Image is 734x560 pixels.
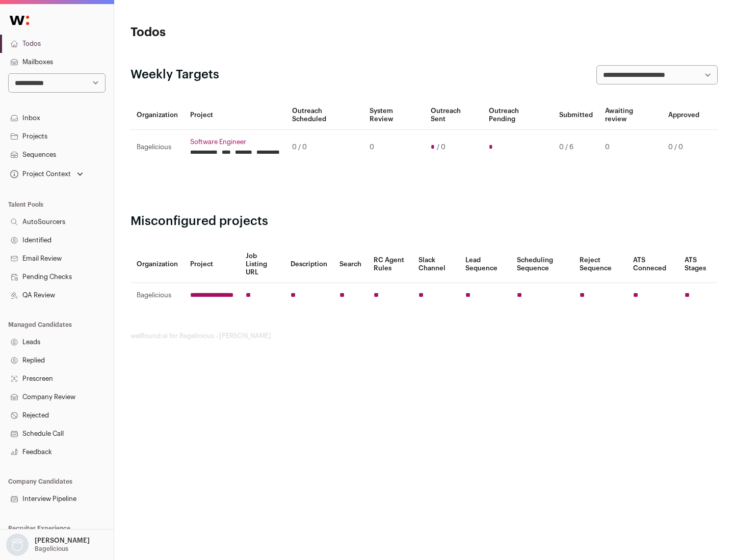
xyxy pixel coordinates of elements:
[573,246,627,283] th: Reject Sequence
[130,101,184,130] th: Organization
[35,537,90,545] p: [PERSON_NAME]
[4,10,35,31] img: Wellfound
[459,246,511,283] th: Lead Sequence
[8,170,71,178] div: Project Context
[662,101,705,130] th: Approved
[4,534,92,556] button: Open dropdown
[599,130,662,165] td: 0
[130,130,184,165] td: Bagelicious
[662,130,705,165] td: 0 / 0
[240,246,284,283] th: Job Listing URL
[8,167,85,181] button: Open dropdown
[190,138,280,146] a: Software Engineer
[184,101,286,130] th: Project
[130,283,184,308] td: Bagelicious
[599,101,662,130] th: Awaiting review
[130,67,219,83] h2: Weekly Targets
[286,130,363,165] td: 0 / 0
[627,246,678,283] th: ATS Conneced
[130,24,326,41] h1: Todos
[130,213,718,230] h2: Misconfigured projects
[333,246,368,283] th: Search
[284,246,333,283] th: Description
[553,101,599,130] th: Submitted
[678,246,718,283] th: ATS Stages
[286,101,363,130] th: Outreach Scheduled
[35,545,68,553] p: Bagelicious
[363,130,424,165] td: 0
[553,130,599,165] td: 0 / 6
[130,246,184,283] th: Organization
[368,246,412,283] th: RC Agent Rules
[363,101,424,130] th: System Review
[412,246,459,283] th: Slack Channel
[6,534,29,556] img: nopic.png
[437,143,445,151] span: / 0
[483,101,553,130] th: Outreach Pending
[130,332,718,340] footer: wellfound:ai for Bagelicious - [PERSON_NAME]
[425,101,483,130] th: Outreach Sent
[511,246,573,283] th: Scheduling Sequence
[184,246,240,283] th: Project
